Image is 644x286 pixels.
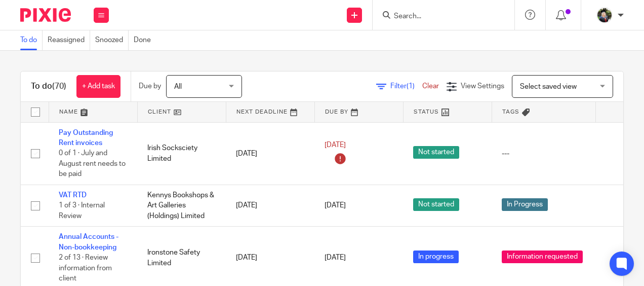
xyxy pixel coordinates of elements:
a: Done [134,30,156,50]
a: + Add task [76,75,120,98]
a: To do [20,30,43,50]
span: Tags [502,109,519,115]
td: [DATE] [226,185,314,226]
span: Not started [413,198,459,211]
a: Annual Accounts - Non-bookkeeping [59,233,118,251]
td: Kennys Bookshops & Art Galleries (Holdings) Limited [137,185,226,226]
input: Search [393,12,484,21]
span: 1 of 3 · Internal Review [59,202,105,220]
span: All [174,83,182,90]
h1: To do [31,81,66,92]
span: [DATE] [325,142,346,149]
div: --- [502,149,585,159]
span: Filter [390,83,422,90]
span: Information requested [502,251,583,263]
span: In progress [413,251,459,263]
td: [DATE] [226,122,314,185]
span: 2 of 13 · Review information from client [59,254,112,282]
img: Jade.jpeg [596,7,613,23]
span: (70) [52,82,66,90]
img: Pixie [20,8,71,22]
a: Snoozed [95,30,129,50]
a: VAT RTD [59,192,87,199]
p: Due by [139,81,161,91]
span: [DATE] [325,202,346,209]
span: Not started [413,146,459,159]
span: [DATE] [325,254,346,261]
span: (1) [407,83,415,90]
a: Pay Outstanding Rent invoices [59,129,113,147]
span: In Progress [502,198,548,211]
a: Reassigned [48,30,90,50]
span: View Settings [461,83,504,90]
a: Clear [422,83,439,90]
td: Irish Socksciety Limited [137,122,226,185]
span: 0 of 1 · July and August rent needs to be paid [59,150,126,177]
span: Select saved view [520,83,577,90]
